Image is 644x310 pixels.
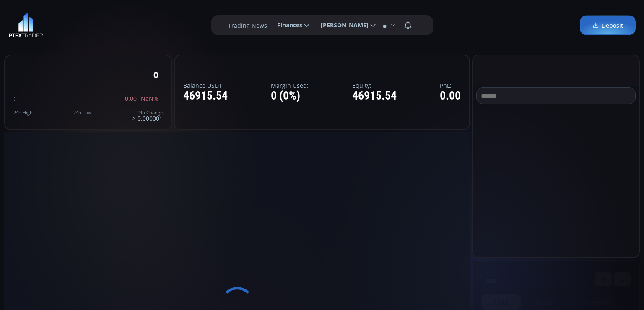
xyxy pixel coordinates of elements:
[352,89,397,102] div: 46915.54
[440,82,461,89] label: PnL:
[125,95,137,102] span: 0.00
[592,21,623,30] span: Deposit
[183,82,228,89] label: Balance USDT:
[315,17,369,34] span: [PERSON_NAME]
[132,110,163,121] div: > 0.000001
[271,89,309,102] div: 0 (0%)
[13,95,15,102] span: :
[352,82,397,89] label: Equity:
[13,110,33,115] div: 24h High
[228,21,267,30] label: Trading News
[153,70,158,80] div: 0
[73,110,92,115] div: 24h Low
[440,89,461,102] div: 0.00
[271,82,309,89] label: Margin Used:
[580,16,636,35] a: Deposit
[8,13,43,38] img: LOGO
[183,89,228,102] div: 46915.54
[141,95,158,102] span: NaN%
[132,110,163,115] div: 24h Change
[271,17,302,34] span: Finances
